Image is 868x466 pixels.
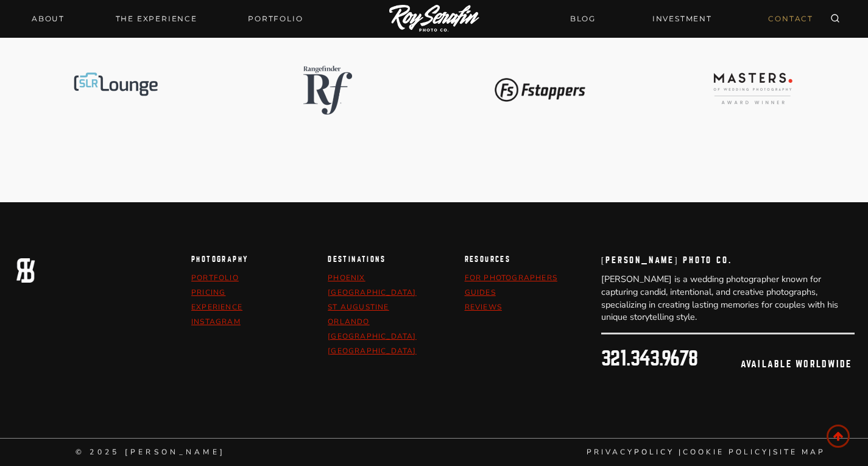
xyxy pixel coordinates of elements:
[495,78,586,102] img: Contact 4
[601,256,855,264] h2: [PERSON_NAME] Photo Co.
[70,66,161,102] img: Contact 2
[707,66,798,111] img: Contact 5
[108,10,205,27] a: THE EXPERIENCE
[241,10,310,27] a: Portfolio
[465,273,557,283] a: For Photographers
[563,8,603,29] a: BLOG
[645,8,719,29] a: INVESTMENT
[601,348,698,369] a: 321.343.9678
[827,425,850,448] a: Scroll to top
[563,8,820,29] nav: Secondary Navigation
[328,256,454,263] h2: Destinations
[13,446,288,459] p: © 2025 [PERSON_NAME]
[465,256,591,263] h2: resources
[465,302,502,312] a: Reviews
[601,273,855,323] p: [PERSON_NAME] is a wedding photographer known for capturing candid, intentional, and creative pho...
[328,346,416,356] a: [GEOGRAPHIC_DATA]
[773,447,825,457] a: Site Map
[328,302,389,312] a: st augustine
[24,10,72,27] a: About
[827,10,844,27] button: View Search Form
[738,358,855,371] p: available worldwide
[191,273,239,283] a: portfolio
[191,302,242,312] a: Experience
[328,288,416,297] a: [GEOGRAPHIC_DATA]
[13,258,38,283] img: Logo of a brand featuring the letters "R" and "B" intertwined, presented in a minimalist white de...
[328,273,365,283] a: Phoenix
[306,446,855,459] p: Policy | |
[465,288,496,297] a: Guides
[191,288,225,297] a: pricing
[389,5,479,34] img: Logo of Roy Serafin Photo Co., featuring stylized text in white on a light background, representi...
[328,317,369,327] a: orlando
[328,331,416,341] a: [GEOGRAPHIC_DATA]
[24,10,310,27] nav: Primary Navigation
[191,256,318,263] h2: photography
[683,447,769,457] a: Cookie Policy
[191,317,241,327] a: Instagram
[587,447,634,457] a: Privacy
[303,66,352,115] img: Contact 3
[761,8,820,29] a: CONTACT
